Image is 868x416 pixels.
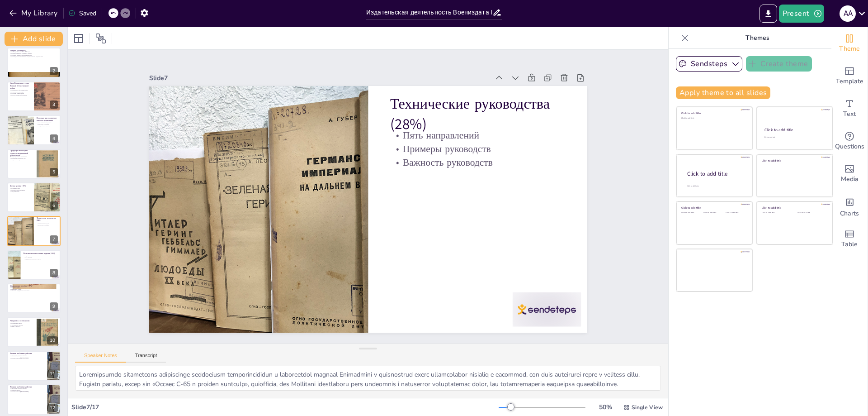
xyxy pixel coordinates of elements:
div: 10 [47,336,58,344]
p: Обучение медицинского персонала [10,290,58,292]
div: 8 [50,269,58,277]
p: Пять направлений [37,221,58,223]
div: Get real-time input from your audience [831,125,868,158]
p: Поддержание морального духа [23,258,58,260]
p: Виды издаваемой литературы [10,156,34,158]
p: Снижение потерь [10,389,45,391]
div: Saved [68,9,96,18]
div: 11 [7,351,61,381]
p: Воениздат изменял название и тематику [10,53,58,54]
p: Themes [692,27,822,49]
button: Speaker Notes [75,353,126,363]
p: Виды материалов [23,255,58,257]
div: Click to add title [687,170,745,178]
p: Авторство и особенности [10,319,34,322]
p: История Воениздата [10,49,58,52]
div: 3 [50,100,58,109]
div: Click to add text [681,117,746,120]
p: Влияние на моральный дух [10,158,34,159]
p: Анонимность авторов [10,324,34,325]
p: Воениздат как инструмент военного управления [37,117,58,122]
div: Add a table [831,223,868,255]
div: Click to add text [797,212,826,214]
button: A A [840,5,856,23]
div: Click to add text [681,212,702,214]
p: Основная задача оставалась неизменной [10,54,58,56]
p: Влияние на боевые действия [10,352,45,355]
p: Политическая агитация [10,91,31,93]
div: 12 [47,404,58,412]
div: Slide 7 [149,74,490,82]
span: Single View [632,404,663,411]
button: Apply theme to all slides [676,86,770,99]
div: 11 [47,370,58,378]
p: Средний срок выпуска [37,125,58,127]
input: Insert title [366,6,492,19]
div: 7 [50,235,58,244]
p: Карманный формат [10,288,58,290]
p: Технические руководства (28%) [390,94,565,134]
p: Ключевые показатели [37,124,58,125]
p: Цитата генерала [PERSON_NAME] [10,358,45,359]
button: Sendsteps [676,56,742,72]
div: Click to add title [764,127,825,133]
div: https://cdn.sendsteps.com/images/logo/sendsteps_logo_white.pnghttps://cdn.sendsteps.com/images/lo... [7,216,61,246]
button: My Library [7,6,61,20]
p: Оперативное обеспечение войск [10,89,31,91]
p: Важность руководств [390,156,565,169]
div: https://cdn.sendsteps.com/images/logo/sendsteps_logo_white.pnghttps://cdn.sendsteps.com/images/lo... [7,48,61,77]
div: Slide 7 / 17 [71,403,499,411]
div: 8 [7,250,61,280]
p: Средний тираж [10,191,31,193]
p: Боевые уставы (39%) [10,185,31,187]
div: Click to add title [762,158,826,162]
p: Медицинские пособия (11%) [10,285,58,287]
div: https://cdn.sendsteps.com/images/logo/sendsteps_logo_white.pnghttps://cdn.sendsteps.com/images/lo... [7,182,61,212]
div: Click to add text [726,212,746,214]
p: Продукция Воениздата. структура издательской деятельности [10,149,34,157]
p: Полевые уставы [10,187,31,189]
p: Гриф «Секретно» [10,325,34,327]
div: 4 [50,134,58,143]
p: Влияние на боевые действия [10,386,45,388]
div: Click to add body [687,185,744,187]
div: Click to add text [762,212,790,214]
span: Position [95,33,106,44]
span: Table [841,239,858,249]
button: Create theme [746,56,812,72]
p: Подготовка солдат [10,159,34,161]
p: Регламент действий войск [10,189,31,191]
p: Воениздат стал крупнейшим государственным издательством [10,56,58,57]
button: Transcript [126,353,166,363]
div: 9 [7,283,61,313]
div: Layout [71,31,86,46]
div: Click to add title [681,111,746,115]
button: Add slide [5,32,63,46]
p: Примеры руководств [390,142,565,156]
p: Рост печатной продукции [37,122,58,124]
span: Text [843,109,856,119]
button: Export to PowerPoint [759,5,777,23]
div: Add images, graphics, shapes or video [831,158,868,190]
p: Идеологическая мобилизация [10,94,31,96]
p: Основные темы [10,287,58,288]
div: 12 [7,384,61,414]
textarea: Loremipsumdo sitametcons adipiscinge seddoeiusm temporincididun u laboreetdol magnaal Enimadmini ... [75,366,661,391]
div: 6 [50,201,58,210]
p: Важность руководств [37,225,58,226]
p: Цитата генерала [PERSON_NAME] [10,391,45,393]
div: Add text boxes [831,92,868,125]
div: Click to add text [764,136,824,139]
p: Увеличение скорости штурма [10,388,45,390]
div: https://cdn.sendsteps.com/images/logo/sendsteps_logo_white.pnghttps://cdn.sendsteps.com/images/lo... [7,149,61,179]
p: Увеличение скорости штурма [10,354,45,356]
p: Пять направлений [390,129,565,142]
span: Template [836,77,863,86]
span: Charts [840,209,859,219]
p: Коллективная работа [10,322,34,324]
div: 9 [50,302,58,311]
span: Questions [835,142,864,152]
div: Click to add text [703,212,724,214]
p: Технические руководства (28%) [37,217,58,222]
div: Click to add title [681,206,746,210]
